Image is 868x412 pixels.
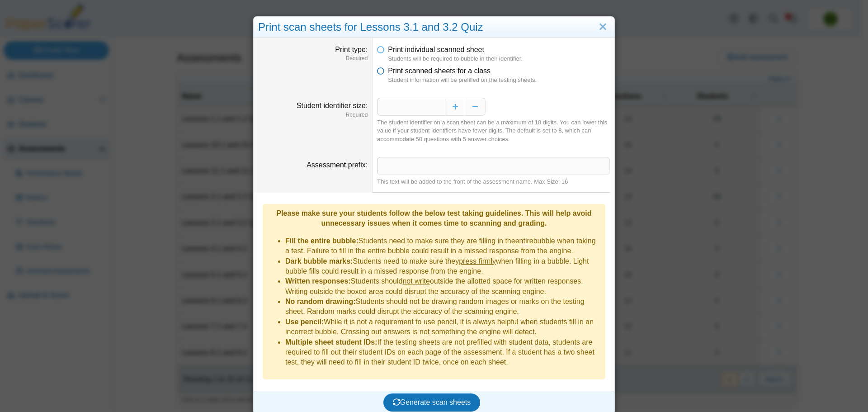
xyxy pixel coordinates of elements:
[285,298,356,305] b: No random drawing:
[285,277,351,285] b: Written responses:
[596,19,610,35] a: Close
[285,297,601,317] li: Students should not be drawing random images or marks on the testing sheet. Random marks could di...
[465,98,486,116] button: Decrease
[285,256,601,277] li: Students need to make sure they when filling in a bubble. Light bubble fills could result in a mi...
[285,237,359,245] b: Fill the entire bubble:
[335,46,368,53] label: Print type
[258,55,368,62] dfn: Required
[388,76,610,84] dfn: Student information will be prefilled on the testing sheets.
[515,237,533,245] u: entire
[402,277,429,285] u: not write
[285,318,324,326] b: Use pencil:
[285,338,377,346] b: Multiple sheet student IDs:
[459,257,496,265] u: press firmly
[285,337,601,368] li: If the testing sheets are not prefilled with student data, students are required to fill out thei...
[285,276,601,297] li: Students should outside the allotted space for written responses. Writing outside the boxed area ...
[388,55,610,63] dfn: Students will be required to bubble in their identifier.
[383,393,481,412] button: Generate scan sheets
[297,102,368,109] label: Student identifier size
[445,98,465,116] button: Increase
[285,257,353,265] b: Dark bubble marks:
[276,209,591,227] b: Please make sure your students follow the below test taking guidelines. This will help avoid unne...
[388,46,484,53] span: Print individual scanned sheet
[377,178,610,186] div: This text will be added to the front of the assessment name. Max Size: 16
[254,17,614,38] div: Print scan sheets for Lessons 3.1 and 3.2 Quiz
[285,236,601,256] li: Students need to make sure they are filling in the bubble when taking a test. Failure to fill in ...
[393,398,471,406] span: Generate scan sheets
[307,161,368,169] label: Assessment prefix
[388,67,491,75] span: Print scanned sheets for a class
[285,317,601,337] li: While it is not a requirement to use pencil, it is always helpful when students fill in an incorr...
[377,118,610,143] div: The student identifier on a scan sheet can be a maximum of 10 digits. You can lower this value if...
[258,111,368,119] dfn: Required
